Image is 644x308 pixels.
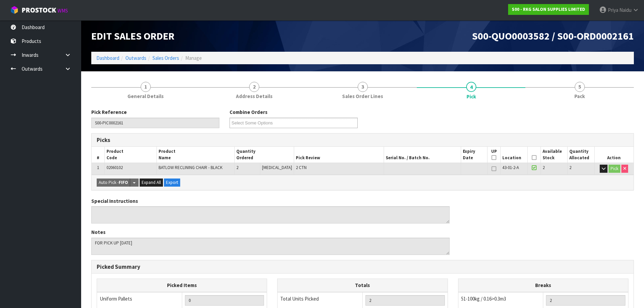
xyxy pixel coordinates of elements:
[541,147,567,163] th: Available Stock
[458,279,628,292] th: Breaks
[236,165,238,170] span: 2
[140,179,163,187] button: Expand All
[97,137,358,143] h3: Picks
[472,29,634,42] span: S00-QUO0003582 / S00-ORD0002161
[249,82,259,92] span: 2
[22,6,56,15] span: ProStock
[296,165,307,170] span: 2 CTN
[119,180,128,185] strong: FIFO
[608,7,618,13] span: Priya
[568,147,594,163] th: Quantity Allocated
[91,229,105,236] label: Notes
[487,147,501,163] th: UP
[57,7,68,14] small: WMS
[91,197,138,205] label: Special Instructions
[461,147,487,163] th: Expiry Date
[466,82,476,92] span: 4
[230,109,267,116] label: Combine Orders
[234,147,294,163] th: Quantity Ordered
[159,165,222,170] span: BATLOW RECLINING CHAIR - BLACK
[619,7,631,13] span: Naidu
[342,93,383,100] span: Sales Order Lines
[502,165,519,170] span: 43-01-2-A
[92,147,105,163] th: #
[91,109,127,116] label: Pick Reference
[512,6,585,12] strong: S00 - RKG SALON SUPPLIES LIMITED
[358,82,368,92] span: 3
[152,55,179,61] a: Sales Orders
[574,93,585,100] span: Pack
[575,82,585,92] span: 5
[97,279,267,292] th: Picked Items
[262,165,292,170] span: [MEDICAL_DATA]
[384,147,461,163] th: Serial No. / Batch No.
[105,147,157,163] th: Product Code
[467,93,476,100] span: Pick
[278,279,448,292] th: Totals
[142,180,161,185] span: Expand All
[164,179,180,187] button: Export
[236,93,272,100] span: Address Details
[594,147,634,163] th: Action
[609,165,620,173] button: Pick
[501,147,527,163] th: Location
[508,4,589,15] a: S00 - RKG SALON SUPPLIES LIMITED
[569,165,571,170] span: 2
[294,147,384,163] th: Pick Review
[185,55,202,61] span: Manage
[461,295,506,302] span: 51-100kg / 0.16>0.3m3
[543,165,545,170] span: 2
[91,29,174,42] span: Edit Sales Order
[97,179,130,187] button: Auto Pick -FIFO
[106,165,123,170] span: 02060102
[157,147,234,163] th: Product Name
[127,93,164,100] span: General Details
[97,264,628,270] h3: Picked Summary
[185,295,264,306] input: UNIFORM P LINES
[125,55,146,61] a: Outwards
[141,82,151,92] span: 1
[97,165,99,170] span: 1
[10,6,19,14] img: cube-alt.png
[96,55,119,61] a: Dashboard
